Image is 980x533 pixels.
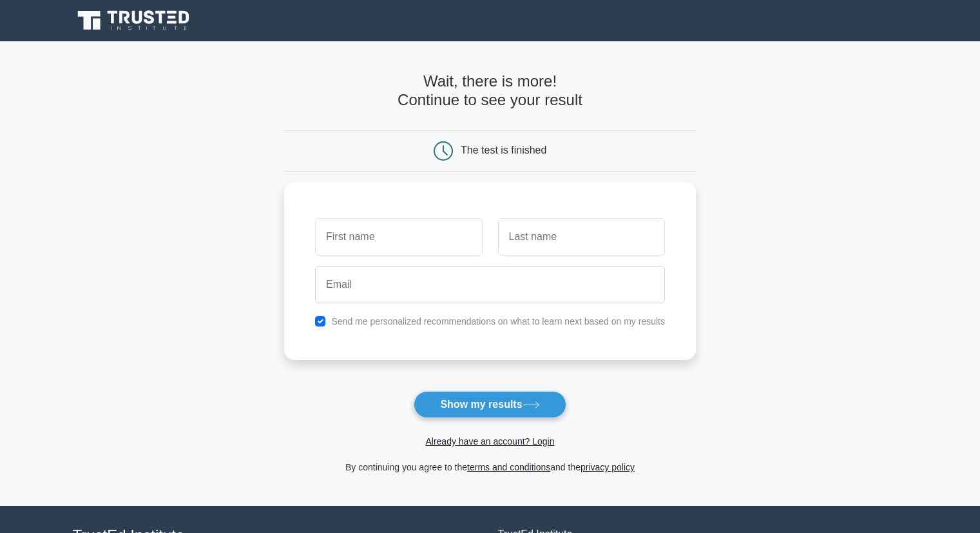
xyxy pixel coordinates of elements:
[581,462,635,472] a: privacy policy
[498,218,665,256] input: Last name
[315,266,665,303] input: Email
[284,72,696,110] h4: Wait, there is more! Continue to see your result
[425,436,554,447] a: Already have an account? Login
[276,459,704,475] div: By continuing you agree to the and the
[331,316,665,327] label: Send me personalized recommendations on what to learn next based on my results
[461,145,546,156] div: The test is finished
[414,391,566,418] button: Show my results
[315,218,482,256] input: First name
[467,462,550,472] a: terms and conditions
